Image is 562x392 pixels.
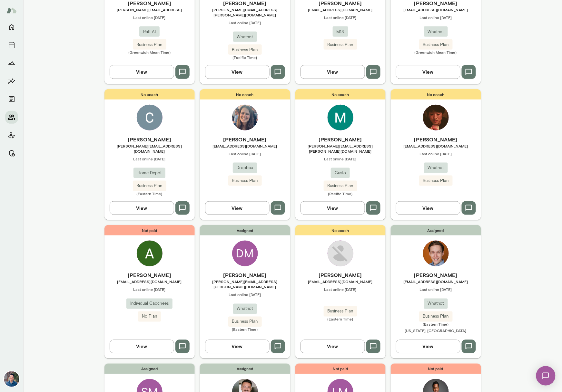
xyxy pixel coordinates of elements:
[228,319,262,325] span: Business Plan
[200,55,290,60] span: (Pacific Time)
[232,105,258,130] img: Mila Richman
[391,364,481,374] span: Not paid
[396,201,460,215] button: View
[228,47,262,53] span: Business Plan
[324,42,357,48] span: Business Plan
[5,39,18,52] button: Sessions
[419,177,453,184] span: Business Plan
[200,225,290,235] span: Assigned
[396,65,460,79] button: View
[295,279,386,284] span: [EMAIL_ADDRESS][DOMAIN_NAME]
[5,147,18,160] button: Manage
[104,143,195,154] span: [PERSON_NAME][EMAIL_ADDRESS][DOMAIN_NAME]
[419,42,453,48] span: Business Plan
[391,279,481,284] span: [EMAIL_ADDRESS][DOMAIN_NAME]
[200,89,290,100] span: No coach
[295,89,386,100] span: No coach
[205,65,270,79] button: View
[137,241,163,266] img: Analia Amante
[391,89,481,100] span: No coach
[5,111,18,124] button: Members
[295,136,386,143] h6: [PERSON_NAME]
[5,75,18,88] button: Insights
[137,105,163,130] img: Cecil Payne
[200,279,290,290] span: [PERSON_NAME][EMAIL_ADDRESS][PERSON_NAME][DOMAIN_NAME]
[228,177,262,184] span: Business Plan
[200,364,290,374] span: Assigned
[424,165,448,171] span: Whatnot
[5,93,18,106] button: Documents
[419,313,453,320] span: Business Plan
[424,301,448,307] span: Whatnot
[104,50,195,55] span: (Greenwich Mean Time)
[104,225,195,235] span: Not paid
[200,272,290,279] h6: [PERSON_NAME]
[133,183,166,189] span: Business Plan
[200,143,290,148] span: [EMAIL_ADDRESS][DOMAIN_NAME]
[391,151,481,156] span: Last online [DATE]
[200,151,290,156] span: Last online [DATE]
[391,136,481,143] h6: [PERSON_NAME]
[200,20,290,25] span: Last online [DATE]
[391,50,481,55] span: (Greenwich Mean Time)
[423,105,449,130] img: Koichiro Narita
[333,29,348,35] span: M13
[328,105,353,130] img: Michelle Nguyen
[104,15,195,20] span: Last online [DATE]
[295,364,386,374] span: Not paid
[391,322,481,327] span: (Eastern Time)
[391,272,481,279] h6: [PERSON_NAME]
[200,292,290,297] span: Last online [DATE]
[295,143,386,154] span: [PERSON_NAME][EMAIL_ADDRESS][PERSON_NAME][DOMAIN_NAME]
[104,364,195,374] span: Assigned
[205,201,270,215] button: View
[396,340,460,353] button: View
[139,29,160,35] span: Raft AI
[295,287,386,292] span: Last online [DATE]
[5,21,18,33] button: Home
[331,170,350,176] span: Gusto
[233,165,257,171] span: Dropbox
[301,340,365,353] button: View
[391,15,481,20] span: Last online [DATE]
[104,279,195,284] span: [EMAIL_ADDRESS][DOMAIN_NAME]
[200,136,290,143] h6: [PERSON_NAME]
[205,340,270,353] button: View
[295,7,386,12] span: [EMAIL_ADDRESS][DOMAIN_NAME]
[138,313,161,320] span: No Plan
[295,272,386,279] h6: [PERSON_NAME]
[295,15,386,20] span: Last online [DATE]
[301,65,365,79] button: View
[110,340,174,353] button: View
[110,65,174,79] button: View
[391,143,481,148] span: [EMAIL_ADDRESS][DOMAIN_NAME]
[200,327,290,332] span: (Eastern Time)
[295,317,386,322] span: (Eastern Time)
[233,34,257,40] span: Whatnot
[391,287,481,292] span: Last online [DATE]
[324,308,357,315] span: Business Plan
[295,225,386,235] span: No coach
[133,42,166,48] span: Business Plan
[110,201,174,215] button: View
[295,191,386,196] span: (Pacific Time)
[232,241,258,266] div: DM
[104,156,195,161] span: Last online [DATE]
[391,7,481,12] span: [EMAIL_ADDRESS][DOMAIN_NAME]
[126,301,173,307] span: Individual Caochees
[295,156,386,161] span: Last online [DATE]
[328,241,353,266] img: Lizzy Russell
[104,272,195,279] h6: [PERSON_NAME]
[104,7,195,12] span: [PERSON_NAME][EMAIL_ADDRESS]
[424,29,448,35] span: Whatnot
[4,371,19,387] img: Alex Yu
[423,241,449,266] img: Blake Morgan
[104,287,195,292] span: Last online [DATE]
[324,183,357,189] span: Business Plan
[104,191,195,196] span: (Eastern Time)
[200,7,290,17] span: [PERSON_NAME][EMAIL_ADDRESS][PERSON_NAME][DOMAIN_NAME]
[6,4,17,16] img: Mento
[233,306,257,312] span: Whatnot
[405,329,467,333] span: [US_STATE], [GEOGRAPHIC_DATA]
[391,225,481,235] span: Assigned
